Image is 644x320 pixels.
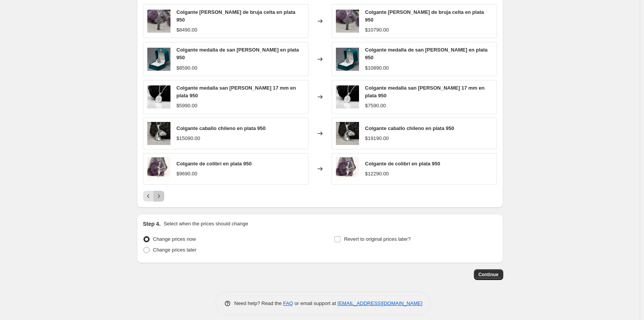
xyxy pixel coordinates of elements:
span: Colgante de colibrí en plata 950 [365,161,440,167]
div: $10890.00 [365,64,389,72]
span: Change prices now [153,236,196,242]
span: Colgante [PERSON_NAME] de bruja celta en plata 950 [365,9,484,23]
span: Colgante [PERSON_NAME] de bruja celta en plata 950 [177,9,295,23]
img: 2000_15_80x.webp [336,48,359,71]
img: 2000_15_80x.webp [147,48,170,71]
img: 2000_18_80x.webp [147,157,170,180]
div: $9690.00 [177,170,197,178]
a: FAQ [283,300,293,306]
span: Colgante medalla de san [PERSON_NAME] en plata 950 [365,47,488,60]
span: or email support at [293,300,337,306]
img: 2000_17_80x.webp [147,122,170,145]
div: $5990.00 [177,102,197,110]
img: 2000_14_80x.webp [147,10,170,33]
span: Need help? Read the [234,300,283,306]
img: 2000_14_80x.webp [336,10,359,33]
img: 2000_18_80x.webp [336,157,359,180]
img: 2000_17_80x.webp [336,122,359,145]
button: Next [153,191,164,202]
div: $15090.00 [177,135,200,142]
div: $8490.00 [177,26,197,34]
div: $7590.00 [365,102,386,110]
button: Continue [474,269,503,280]
p: Select when the prices should change [164,220,248,228]
span: Colgante caballo chileno en plata 950 [365,125,454,131]
span: Revert to original prices later? [344,236,411,242]
button: Previous [143,191,154,202]
a: [EMAIL_ADDRESS][DOMAIN_NAME] [337,300,422,306]
span: Colgante medalla de san [PERSON_NAME] en plata 950 [177,47,299,60]
h2: Step 4. [143,220,161,228]
div: $12290.00 [365,170,389,178]
div: $8590.00 [177,64,197,72]
span: Colgante medalla san [PERSON_NAME] 17 mm en plata 950 [365,85,485,98]
div: $10790.00 [365,26,389,34]
span: Colgante medalla san [PERSON_NAME] 17 mm en plata 950 [177,85,296,98]
span: Continue [479,272,499,278]
nav: Pagination [143,191,164,202]
img: 2000_16_80x.webp [336,85,359,108]
img: 2000_16_80x.webp [147,85,170,108]
div: $19190.00 [365,135,389,142]
span: Colgante caballo chileno en plata 950 [177,125,266,131]
span: Change prices later [153,247,197,253]
span: Colgante de colibrí en plata 950 [177,161,252,167]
